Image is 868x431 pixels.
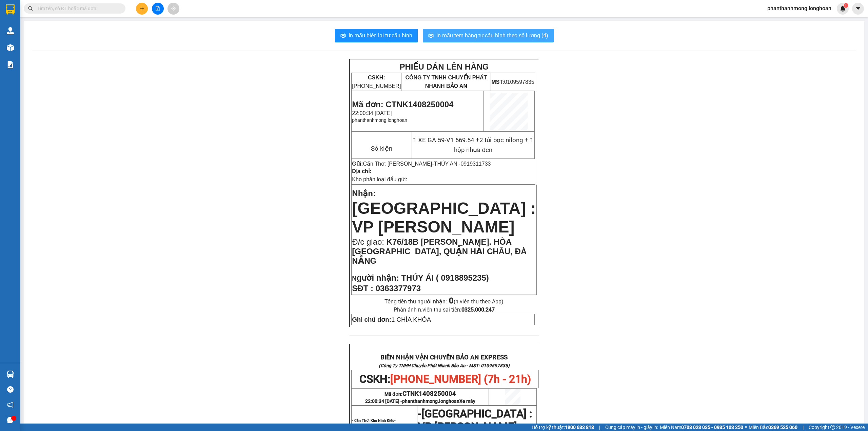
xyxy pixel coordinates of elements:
span: CÔNG TY TNHH CHUYỂN PHÁT NHANH BẢO AN [405,75,487,89]
span: 0363377973 [376,284,421,293]
img: warehouse-icon [7,44,14,51]
span: Hỗ trợ kỹ thuật: [532,424,594,431]
span: message [7,417,14,423]
span: copyright [830,425,835,430]
span: gười nhận: [357,273,399,282]
span: - [432,161,491,167]
span: K76/18B [PERSON_NAME]. HÒA [GEOGRAPHIC_DATA], QUẬN HẢI CHÂU, ĐÀ NẴNG [352,237,527,265]
img: warehouse-icon [7,371,14,378]
strong: Gửi: [352,161,363,167]
strong: Ghi chú đơn: [352,316,391,323]
span: [PHONE_NUMBER] (7h - 21h) [390,373,531,386]
span: phanthanhmong.longhoan [352,117,407,123]
span: plus [140,6,144,11]
span: Mã đơn: CTNK1408250004 [352,100,453,109]
span: ⚪️ [745,426,747,429]
img: icon-new-feature [840,5,846,12]
span: (n.viên thu theo App) [449,298,504,305]
span: 1 CHÌA KHÓA [352,316,431,323]
button: printerIn mẫu tem hàng tự cấu hình theo số lượng (4) [423,29,554,42]
span: notification [7,401,14,408]
span: Xe máy [459,398,475,404]
img: logo-vxr [6,4,15,15]
img: solution-icon [7,61,14,68]
img: warehouse-icon [7,27,14,34]
strong: 1900 633 818 [565,425,594,430]
span: Nhận: [352,189,376,198]
span: 1 [845,3,847,8]
span: In mẫu biên lai tự cấu hình [349,31,412,40]
span: phanthanhmong.longhoan [762,4,837,13]
span: - Cần Thơ: Kho Ninh Kiều- [352,418,396,428]
button: aim [167,3,179,15]
button: file-add [152,3,164,15]
strong: (Công Ty TNHH Chuyển Phát Nhanh Bảo An - MST: 0109597835) [379,363,510,368]
span: CTNK1408250004 [402,390,456,397]
span: CSKH: [359,373,531,386]
span: Phản ánh n.viên thu sai tiền: [394,306,495,313]
span: - [418,407,421,420]
input: Tìm tên, số ĐT hoặc mã đơn [37,5,117,12]
strong: 0325.000.247 [461,306,495,313]
span: Miền Nam [660,424,743,431]
span: 22:00:34 [DATE] - [365,398,475,404]
strong: 0708 023 035 - 0935 103 250 [681,425,743,430]
button: caret-down [852,3,864,15]
span: Số kiện [371,145,392,152]
strong: Địa chỉ: [352,168,371,174]
span: search [28,6,33,11]
span: 22:00:34 [DATE] [352,110,392,116]
span: Tổng tiền thu người nhận: [384,298,504,305]
strong: PHIẾU DÁN LÊN HÀNG [399,62,489,71]
span: Miền Bắc [749,424,797,431]
strong: MST: [491,79,504,85]
span: printer [340,33,346,39]
strong: BIÊN NHẬN VẬN CHUYỂN BẢO AN EXPRESS [380,354,508,361]
span: caret-down [855,5,861,12]
span: 0109597835 [491,79,534,85]
span: THÚY ÁI ( 0918895235) [401,273,489,282]
strong: 0 [449,296,454,305]
span: 0919311733 [460,161,491,167]
span: Cần Thơ: [PERSON_NAME] [363,161,432,167]
span: THÚY AN - [434,161,491,167]
span: [GEOGRAPHIC_DATA] : VP [PERSON_NAME] [352,199,536,236]
span: Đ/c giao: [352,237,386,246]
span: file-add [155,6,160,11]
span: 1 XE GA 59-V1 669.54 +2 túi bọc nilong + 1 hộp nhựa đen [413,136,533,154]
strong: CSKH: [368,75,385,80]
span: Mã đơn: [384,391,456,397]
span: phanthanhmong.longhoan [402,398,475,404]
span: | [599,424,600,431]
span: | [803,424,804,431]
span: question-circle [7,386,14,393]
span: [PHONE_NUMBER] [352,75,401,89]
span: aim [171,6,176,11]
span: printer [428,33,434,39]
strong: N [352,275,399,282]
strong: 0369 525 060 [768,425,797,430]
span: Cung cấp máy in - giấy in: [605,424,658,431]
sup: 1 [844,3,848,8]
span: Kho phân loại đầu gửi: [352,176,407,182]
strong: SĐT : [352,284,373,293]
button: printerIn mẫu biên lai tự cấu hình [335,29,418,42]
button: plus [136,3,148,15]
span: In mẫu tem hàng tự cấu hình theo số lượng (4) [436,31,548,40]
